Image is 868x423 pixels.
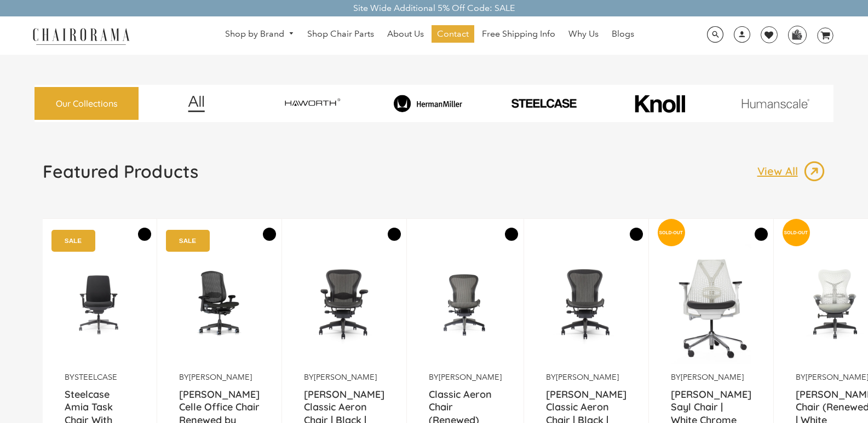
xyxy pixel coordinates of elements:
[65,372,135,383] p: by
[671,388,751,415] a: [PERSON_NAME] Sayl Chair | White Chrome Base
[429,372,502,383] p: by
[720,98,831,109] img: image_11.png
[182,25,677,45] nav: DesktopNavigation
[505,228,518,241] button: Add to Wishlist
[612,28,634,40] span: Blogs
[546,372,626,383] p: by
[43,160,198,191] a: Featured Products
[563,25,604,43] a: Why Us
[610,94,709,114] img: image_10_1.png
[439,372,502,382] a: [PERSON_NAME]
[263,228,276,241] button: Add to Wishlist
[314,372,377,382] a: [PERSON_NAME]
[65,237,82,244] text: SALE
[429,388,502,415] a: Classic Aeron Chair (Renewed)
[437,28,469,40] span: Contact
[179,372,260,383] p: by
[307,28,374,40] span: Shop Chair Parts
[387,28,424,40] span: About Us
[568,28,599,40] span: Why Us
[382,25,429,43] a: About Us
[65,235,135,372] img: Amia Chair by chairorama.com
[189,372,252,382] a: [PERSON_NAME]
[671,235,751,372] img: Herman Miller Sayl Chair | White Chrome Base - chairorama
[179,235,260,372] img: Herman Miller Celle Office Chair Renewed by Chairorama | Grey - chairorama
[35,87,139,120] a: Our Collections
[606,25,640,43] a: Blogs
[789,26,806,43] img: WhatsApp_Image_2024-07-12_at_16.23.01.webp
[388,228,401,241] button: Add to Wishlist
[256,91,368,115] img: image_7_14f0750b-d084-457f-979a-a1ab9f6582c4.png
[304,235,384,372] a: Herman Miller Classic Aeron Chair | Black | Size B (Renewed) - chairorama Herman Miller Classic A...
[546,235,626,372] img: Herman Miller Classic Aeron Chair | Black | Size C - chairorama
[432,25,474,43] a: Contact
[546,235,626,372] a: Herman Miller Classic Aeron Chair | Black | Size C - chairorama Herman Miller Classic Aeron Chair...
[757,164,803,178] p: View All
[372,95,484,112] img: image_8_173eb7e0-7579-41b4-bc8e-4ba0b8ba93e8.png
[659,230,683,235] text: SOLD-OUT
[681,372,744,382] a: [PERSON_NAME]
[138,228,151,241] button: Add to Wishlist
[65,388,135,415] a: Steelcase Amia Task Chair With Adjustable Arms,Tilt Limiter, Lumbar Support...
[671,235,751,372] a: Herman Miller Sayl Chair | White Chrome Base - chairorama Herman Miller Sayl Chair | White Chrome...
[671,372,751,383] p: by
[65,235,135,372] a: Amia Chair by chairorama.com Renewed Amia Chair chairorama.com
[166,95,227,112] img: image_12.png
[556,372,619,382] a: [PERSON_NAME]
[755,228,768,241] button: Add to Wishlist
[546,388,626,415] a: [PERSON_NAME] Classic Aeron Chair | Black | Size C
[179,237,196,244] text: SALE
[302,25,380,43] a: Shop Chair Parts
[803,160,825,182] img: image_13.png
[429,235,502,372] img: Classic Aeron Chair (Renewed) - chairorama
[179,235,260,372] a: Herman Miller Celle Office Chair Renewed by Chairorama | Grey - chairorama Herman Miller Celle Of...
[482,28,555,40] span: Free Shipping Info
[757,160,825,182] a: View All
[488,97,600,110] img: PHOTO-2024-07-09-00-53-10-removebg-preview.png
[784,230,808,235] text: SOLD-OUT
[630,228,643,241] button: Add to Wishlist
[179,388,260,415] a: [PERSON_NAME] Celle Office Chair Renewed by Chairorama | Grey
[304,388,384,415] a: [PERSON_NAME] Classic Aeron Chair | Black | Size B...
[304,235,384,372] img: Herman Miller Classic Aeron Chair | Black | Size B (Renewed) - chairorama
[26,26,136,45] img: chairorama
[43,160,198,182] h1: Featured Products
[74,372,117,382] a: Steelcase
[304,372,384,383] p: by
[476,25,561,43] a: Free Shipping Info
[429,235,502,372] a: Classic Aeron Chair (Renewed) - chairorama Classic Aeron Chair (Renewed) - chairorama
[220,26,300,43] a: Shop by Brand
